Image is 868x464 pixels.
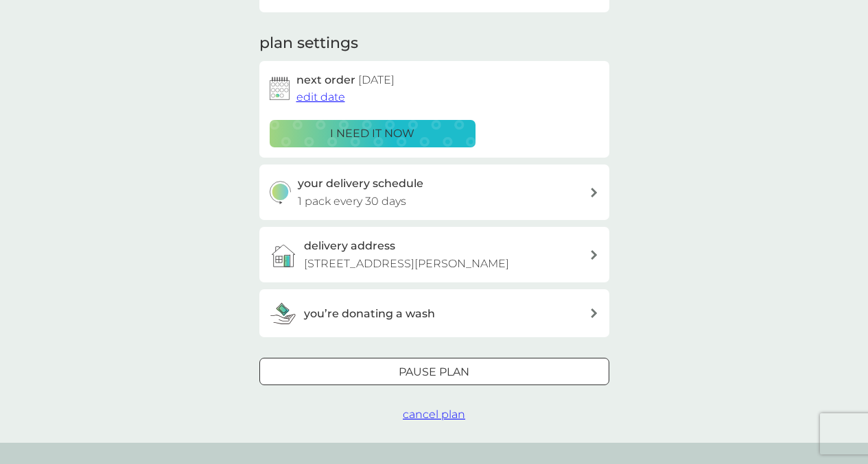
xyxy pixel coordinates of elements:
[298,175,423,193] h3: your delivery schedule
[399,363,469,381] p: Pause plan
[259,164,609,220] button: your delivery schedule1 pack every 30 days
[296,88,345,106] button: edit date
[298,193,406,210] p: 1 pack every 30 days
[358,73,395,86] span: [DATE]
[330,125,414,143] p: i need it now
[304,255,509,273] p: [STREET_ADDRESS][PERSON_NAME]
[259,33,358,54] h2: plan settings
[259,227,609,282] a: delivery address[STREET_ADDRESS][PERSON_NAME]
[259,358,609,385] button: Pause plan
[403,406,465,424] button: cancel plan
[296,90,345,103] span: edit date
[304,237,395,255] h3: delivery address
[296,71,395,89] h2: next order
[259,289,609,337] button: you’re donating a wash
[403,408,465,421] span: cancel plan
[270,120,476,147] button: i need it now
[304,305,435,323] h3: you’re donating a wash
